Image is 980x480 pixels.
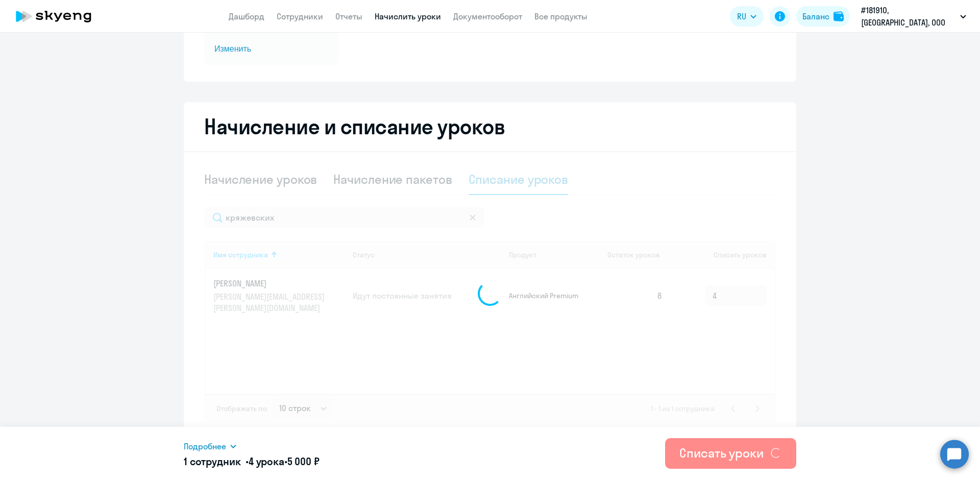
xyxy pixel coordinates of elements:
span: Изменить [214,43,328,55]
span: 5 000 ₽ [287,455,320,468]
div: Списать уроки [679,445,764,461]
span: RU [737,10,746,22]
button: #181910, [GEOGRAPHIC_DATA], ООО [856,4,971,29]
h2: Начисление и списание уроков [204,114,776,139]
button: RU [730,6,764,27]
a: Отчеты [335,11,362,21]
span: Подробнее [184,440,226,452]
button: Списать уроки [665,438,796,469]
a: Все продукты [534,11,587,21]
p: #181910, [GEOGRAPHIC_DATA], ООО [861,4,956,29]
a: Сотрудники [277,11,323,21]
a: Дашборд [229,11,264,21]
span: 4 урока [249,455,284,468]
div: Баланс [802,10,829,22]
img: balance [834,11,844,21]
button: Балансbalance [796,6,850,27]
a: Начислить уроки [375,11,441,21]
a: Документооборот [453,11,522,21]
h5: 1 сотрудник • • [184,454,320,469]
